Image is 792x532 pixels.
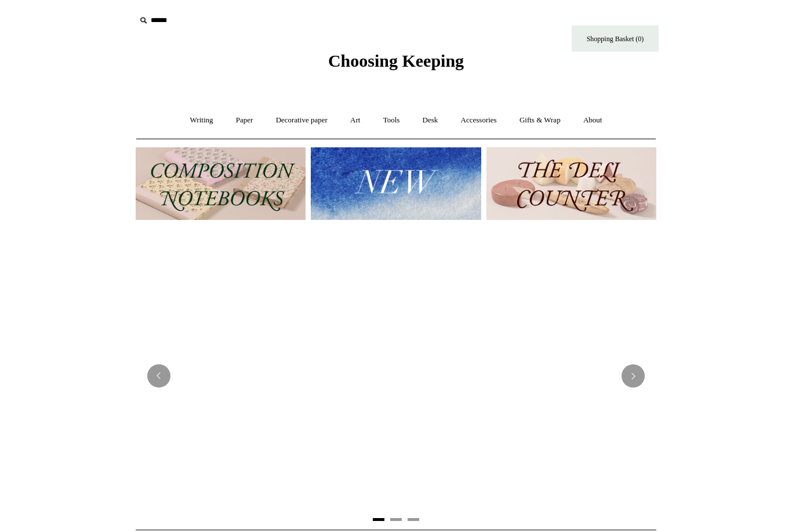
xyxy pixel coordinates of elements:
a: Decorative paper [266,105,338,136]
a: Writing [180,105,224,136]
img: 202302 Composition ledgers.jpg__PID:69722ee6-fa44-49dd-a067-31375e5d54ec [136,147,306,220]
a: Shopping Basket (0) [572,26,659,52]
a: About [573,105,613,136]
a: Art [340,105,370,136]
img: USA PSA .jpg__PID:33428022-6587-48b7-8b57-d7eefc91f15a [136,231,656,521]
a: Tools [373,105,410,136]
button: Page 3 [408,518,419,521]
button: Next [622,364,645,388]
a: Paper [226,105,264,136]
a: Choosing Keeping [328,60,464,68]
img: New.jpg__PID:f73bdf93-380a-4a35-bcfe-7823039498e1 [311,147,481,220]
a: Desk [412,105,449,136]
button: Page 1 [373,518,384,521]
span: Choosing Keeping [328,51,464,70]
img: The Deli Counter [486,147,656,220]
button: Previous [147,364,170,388]
button: Page 2 [390,518,402,521]
a: Gifts & Wrap [509,105,571,136]
a: Accessories [451,105,507,136]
